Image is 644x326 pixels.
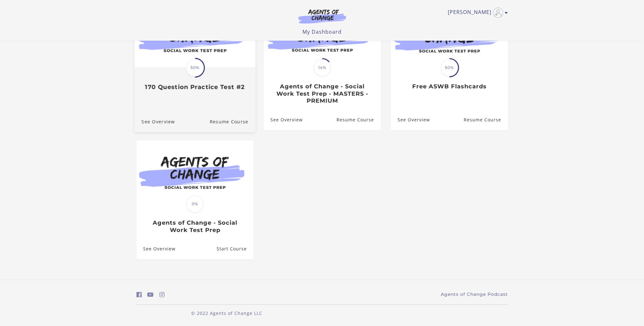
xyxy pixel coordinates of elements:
a: Free ASWB Flashcards: See Overview [391,110,430,130]
h3: Agents of Change - Social Work Test Prep [143,219,246,234]
i: https://www.instagram.com/agentsofchangeprep/ (Open in a new window) [159,292,165,298]
p: © 2022 Agents of Change LLC [136,310,317,316]
a: https://www.instagram.com/agentsofchangeprep/ (Open in a new window) [159,290,165,299]
a: Agents of Change - Social Work Test Prep: See Overview [136,239,176,259]
h3: 170 Question Practice Test #2 [141,84,248,91]
span: 50% [441,59,458,76]
a: 170 Question Practice Test #2: See Overview [134,111,175,132]
span: 14% [314,59,331,76]
h3: Free ASWB Flashcards [398,83,501,90]
a: Agents of Change - Social Work Test Prep: Resume Course [216,239,253,259]
a: Toggle menu [448,8,505,18]
h3: Agents of Change - Social Work Test Prep - MASTERS - PREMIUM [270,83,374,105]
span: 0% [186,195,204,213]
i: https://www.youtube.com/c/AgentsofChangeTestPrepbyMeaganMitchell (Open in a new window) [147,292,154,298]
a: Free ASWB Flashcards: Resume Course [463,110,508,130]
a: https://www.facebook.com/groups/aswbtestprep (Open in a new window) [136,290,142,299]
i: https://www.facebook.com/groups/aswbtestprep (Open in a new window) [136,292,142,298]
a: Agents of Change - Social Work Test Prep - MASTERS - PREMIUM: See Overview [264,110,303,130]
a: Agents of Change Podcast [441,291,508,298]
span: 50% [186,59,204,77]
img: Agents of Change Logo [292,9,353,24]
a: https://www.youtube.com/c/AgentsofChangeTestPrepbyMeaganMitchell (Open in a new window) [147,290,154,299]
a: Agents of Change - Social Work Test Prep - MASTERS - PREMIUM: Resume Course [336,110,380,130]
a: 170 Question Practice Test #2: Resume Course [210,111,255,132]
a: My Dashboard [302,28,342,35]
